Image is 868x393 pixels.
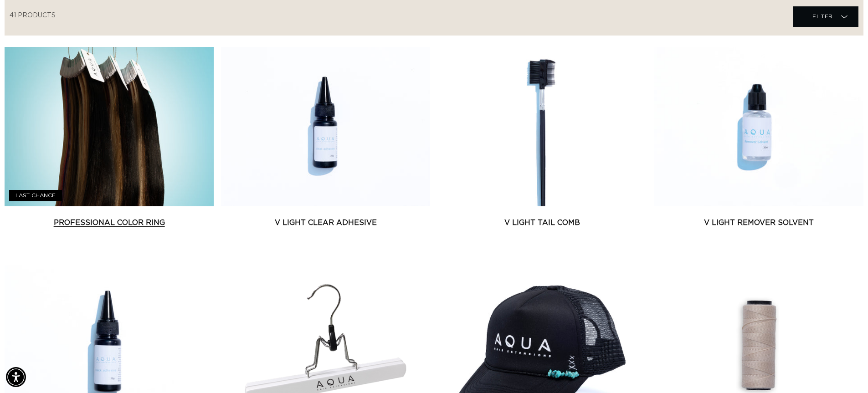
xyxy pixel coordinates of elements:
[793,6,858,27] summary: Filter
[438,217,647,228] a: V Light Tail Comb
[812,8,833,25] span: Filter
[5,217,214,228] a: Professional Color Ring
[10,12,56,19] span: 41 products
[654,217,863,228] a: V Light Remover Solvent
[221,217,430,228] a: V Light Clear Adhesive
[6,367,26,387] div: Accessibility Menu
